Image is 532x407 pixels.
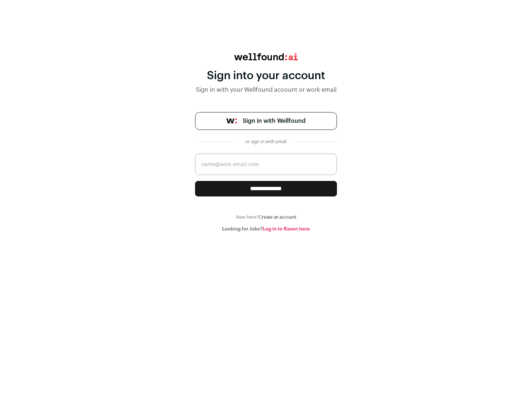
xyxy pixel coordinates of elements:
[195,226,337,232] div: Looking for Jobs?
[195,69,337,83] div: Sign into your account
[226,118,237,124] img: wellfound-symbol-flush-black-fb3c872781a75f747ccb3a119075da62bfe97bd399995f84a933054e44a575c4.png
[195,85,337,94] div: Sign in with your Wellfound account or work email
[259,215,296,219] a: Create an account
[234,53,298,60] img: wellfound:ai
[263,226,310,231] a: Log in to Raven here
[195,214,337,220] div: New here?
[243,117,306,125] span: Sign in with Wellfound
[242,139,290,145] div: or sign in with email
[195,154,337,175] input: name@work-email.com
[195,112,337,130] a: Sign in with Wellfound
